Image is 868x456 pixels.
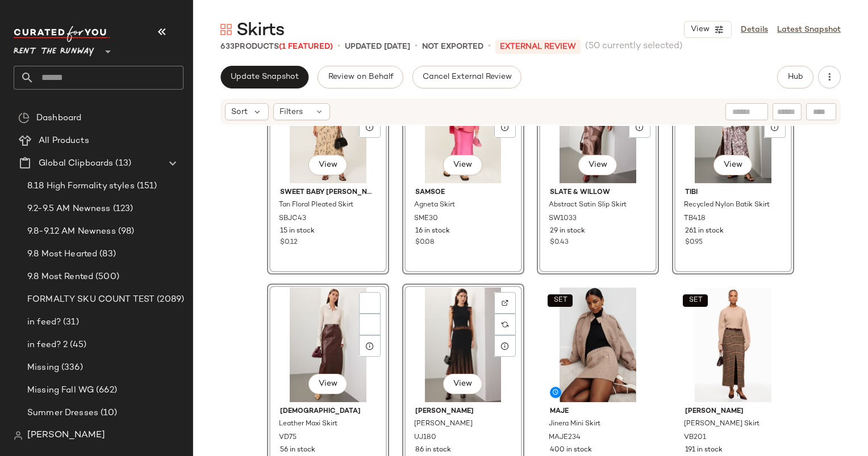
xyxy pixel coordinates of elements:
button: View [713,155,752,175]
span: Cancel External Review [422,73,512,82]
button: View [308,374,347,394]
span: (123) [111,202,133,216]
span: (500) [93,271,119,284]
span: (45) [68,339,86,352]
span: SW1033 [549,214,577,224]
button: View [578,155,617,175]
img: svg%3e [220,24,232,35]
span: 633 [220,43,235,51]
span: VD75 [279,433,297,443]
a: Latest Snapshot [777,24,841,36]
span: [PERSON_NAME] [27,429,105,442]
span: (83) [97,248,116,261]
span: View [690,25,710,34]
span: Missing Fall WG [27,384,94,397]
span: View [318,161,337,170]
span: in feed? 2 [27,339,68,352]
p: Not Exported [422,41,483,53]
p: updated [DATE] [345,41,410,53]
span: Maje [550,407,646,417]
img: UJ180.jpg [406,288,520,402]
button: Review on Behalf [318,66,403,88]
span: 8.18 High Formality styles [27,180,135,193]
span: Summer Dresses [27,407,98,420]
button: View [443,155,482,175]
span: 9.8-9.12 AM Newness [27,225,116,238]
span: View [453,379,472,389]
span: MAJE234 [549,433,581,443]
span: View [318,379,337,389]
span: View [723,161,742,170]
button: View [308,155,347,175]
span: UJ180 [414,433,436,443]
span: [PERSON_NAME] [414,419,473,429]
button: View [443,374,482,394]
span: 9.8 Most Hearted [27,248,97,261]
span: TB418 [684,214,706,224]
span: (1 Featured) [279,43,333,51]
span: Skirts [236,19,284,42]
span: 400 in stock [550,445,592,455]
img: MAJE234.jpg [541,288,655,402]
a: Details [741,24,768,36]
span: SET [688,297,702,305]
button: View [684,21,732,38]
img: svg%3e [502,299,508,306]
span: View [588,161,607,170]
span: Global Clipboards [39,157,113,170]
span: Recycled Nylon Batik Skirt [684,200,770,210]
img: VD75.jpg [271,288,385,402]
img: svg%3e [502,321,508,328]
span: (662) [94,384,117,397]
span: Review on Behalf [327,73,393,82]
button: Hub [777,66,813,88]
img: svg%3e [14,431,23,440]
span: [PERSON_NAME] [685,407,781,417]
span: • [488,40,491,53]
span: (151) [135,180,157,193]
span: Agneta Skirt [414,200,455,210]
span: Update Snapshot [230,73,299,82]
span: 191 in stock [685,445,723,455]
div: Products [220,41,333,53]
button: SET [548,294,573,307]
button: Update Snapshot [220,66,308,88]
span: Filters [279,106,303,118]
span: Rent the Runway [14,39,94,59]
span: (2089) [155,293,184,306]
span: View [453,161,472,170]
span: Jinera Mini Skirt [549,419,600,429]
span: SBJC43 [279,214,306,224]
span: SME30 [414,214,438,224]
span: in feed? [27,316,61,329]
p: External REVIEW [495,40,581,54]
span: (50 currently selected) [585,40,683,53]
span: FORMALTY SKU COUNT TEST [27,293,155,306]
img: cfy_white_logo.C9jOOHJF.svg [14,26,110,42]
span: (31) [61,316,79,329]
span: (13) [113,157,131,170]
span: Missing [27,361,59,374]
button: SET [683,294,708,307]
span: All Products [39,134,89,147]
img: VB201.jpg [676,288,790,402]
span: SET [553,297,567,305]
span: VB201 [684,433,706,443]
span: 9.8 Most Rented [27,271,93,284]
span: Dashboard [36,112,81,125]
span: Hub [787,73,803,82]
span: • [337,40,340,53]
span: (10) [98,407,118,420]
span: (98) [116,225,135,238]
span: Tan Floral Pleated Skirt [279,200,353,210]
span: Sort [231,106,248,118]
span: [PERSON_NAME] Skirt [684,419,759,429]
button: Cancel External Review [412,66,521,88]
span: (336) [59,361,83,374]
img: svg%3e [18,112,30,124]
span: Abstract Satin Slip Skirt [549,200,627,210]
span: 9.2-9.5 AM Newness [27,202,111,216]
span: • [415,40,418,53]
span: Leather Maxi Skirt [279,419,337,429]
